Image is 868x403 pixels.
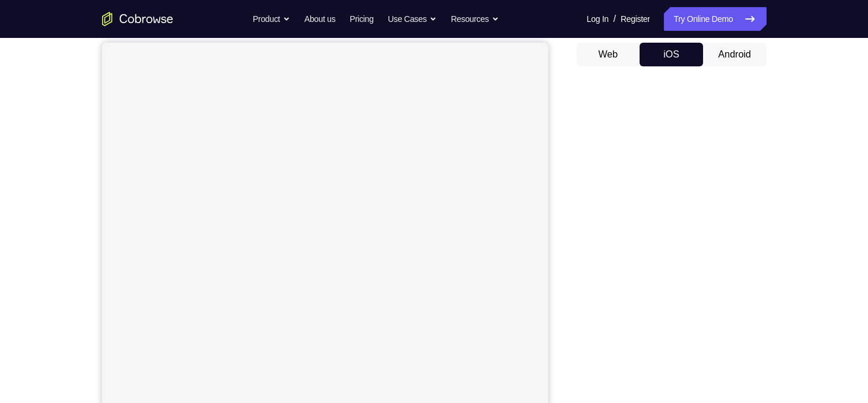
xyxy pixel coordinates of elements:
a: Log In [587,7,609,31]
button: Use Cases [388,7,437,31]
span: / [613,12,616,26]
button: iOS [640,43,703,66]
button: Product [253,7,290,31]
button: Android [703,43,767,66]
a: About us [304,7,335,31]
a: Register [621,7,650,31]
a: Try Online Demo [664,7,766,31]
button: Web [577,43,640,66]
a: Pricing [349,7,373,31]
a: Go to the home page [102,12,173,26]
button: Resources [451,7,499,31]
